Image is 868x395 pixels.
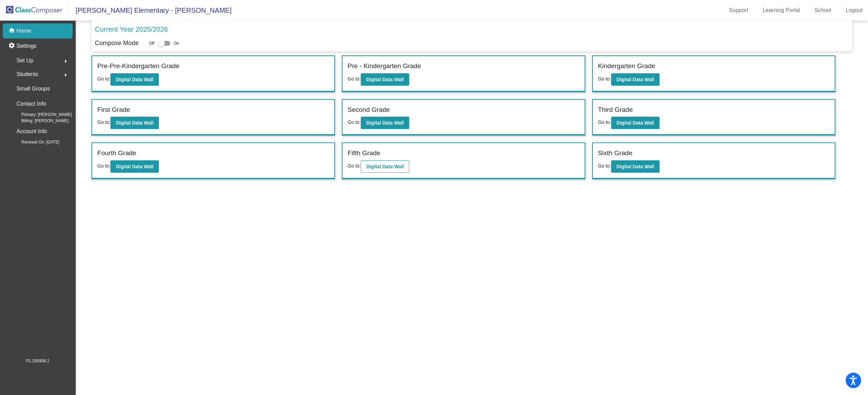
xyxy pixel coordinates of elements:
b: Digital Data Wall [366,164,404,169]
p: Compose Mode [95,39,139,48]
p: Settings [17,42,36,50]
span: Go to: [598,163,611,169]
span: Go to: [598,119,611,125]
b: Digital Data Wall [116,164,153,169]
button: Digital Data Wall [110,117,159,129]
button: Digital Data Wall [611,73,660,86]
span: [PERSON_NAME] Elementary - [PERSON_NAME] [69,5,231,16]
span: Go to: [97,119,110,125]
mat-icon: settings [8,42,17,50]
span: Billing: [PERSON_NAME] [10,118,68,124]
span: Go to: [348,163,361,169]
span: Go to: [598,76,611,82]
a: Support [724,5,754,16]
span: Go to: [348,119,361,125]
span: Set Up [17,56,33,65]
b: Digital Data Wall [366,120,404,126]
label: First Grade [97,105,130,115]
b: Digital Data Wall [617,164,654,169]
button: Digital Data Wall [110,160,159,173]
p: Account Info [17,127,47,136]
a: Logout [840,5,868,16]
span: Primary: [PERSON_NAME] [10,111,72,118]
p: Small Groups [17,84,50,94]
button: Digital Data Wall [361,73,409,86]
b: Digital Data Wall [116,77,153,82]
label: Pre - Kindergarten Grade [348,61,421,71]
label: Fifth Grade [348,148,380,158]
span: Renewal On: [DATE] [10,139,59,145]
label: Sixth Grade [598,148,632,158]
button: Digital Data Wall [361,117,409,129]
p: Current Year 2025/2026 [95,24,168,34]
span: Go to: [348,76,361,82]
mat-icon: arrow_right [62,57,70,65]
span: Go to: [97,163,110,169]
button: Digital Data Wall [361,160,409,173]
a: School [809,5,837,16]
span: On [174,40,179,46]
p: Contact Info [17,99,46,109]
mat-icon: home [8,27,17,35]
span: Off [149,40,154,46]
b: Digital Data Wall [366,77,404,82]
label: Fourth Grade [97,148,136,158]
b: Digital Data Wall [116,120,153,126]
b: Digital Data Wall [617,77,654,82]
span: Go to: [97,76,110,82]
b: Digital Data Wall [617,120,654,126]
a: Learning Portal [757,5,806,16]
button: Digital Data Wall [110,73,159,86]
label: Pre-Pre-Kindergarten Grade [97,61,180,71]
label: Third Grade [598,105,633,115]
p: Home [17,27,31,35]
button: Digital Data Wall [611,160,660,173]
button: Digital Data Wall [611,117,660,129]
label: Second Grade [348,105,390,115]
span: Students [17,70,38,79]
label: Kindergarten Grade [598,61,655,71]
mat-icon: arrow_right [62,71,70,79]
